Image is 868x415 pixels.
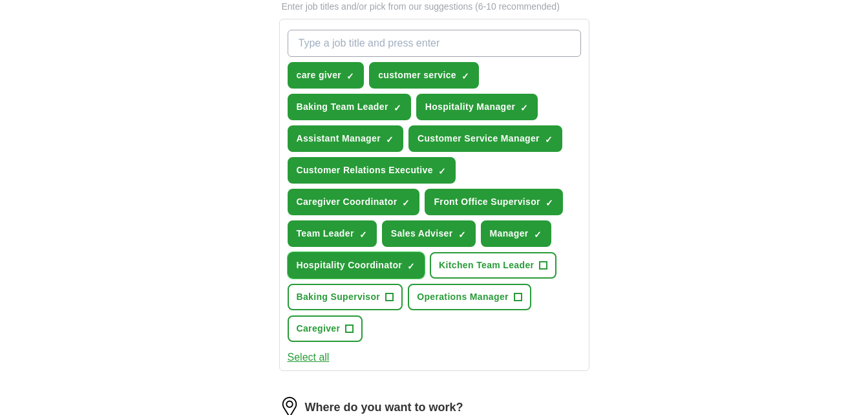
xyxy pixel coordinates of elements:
span: Hospitality Manager [425,100,516,114]
span: ✓ [545,198,553,208]
button: Kitchen Team Leader [430,252,556,279]
button: Hospitality Manager✓ [416,94,538,120]
span: ✓ [346,71,354,81]
span: ✓ [394,103,401,113]
span: Assistant Manager [297,132,381,145]
button: Baking Team Leader✓ [288,94,411,120]
button: Customer Relations Executive✓ [288,157,456,184]
button: Customer Service Manager✓ [408,125,562,152]
span: ✓ [407,261,415,271]
button: Hospitality Coordinator✓ [288,252,425,279]
span: ✓ [438,166,446,176]
span: Baking Team Leader [297,100,388,114]
button: Caregiver Coordinator✓ [288,189,420,215]
button: Team Leader✓ [288,220,377,247]
span: Kitchen Team Leader [439,259,534,272]
span: Hospitality Coordinator [297,259,403,272]
input: Type a job title and press enter [288,30,581,57]
button: Assistant Manager✓ [288,125,403,152]
button: customer service✓ [369,62,479,89]
button: Baking Supervisor [288,284,403,310]
button: Caregiver [288,315,363,342]
span: Sales Adviser [391,227,453,240]
span: ✓ [520,103,528,113]
span: Front Office Supervisor [434,195,540,209]
span: Manager [490,227,529,240]
span: ✓ [534,229,542,240]
span: Caregiver [297,322,341,335]
span: Customer Service Manager [418,132,540,145]
span: Baking Supervisor [297,290,381,304]
span: Operations Manager [417,290,509,304]
span: Customer Relations Executive [297,164,433,177]
span: ✓ [461,71,469,81]
span: ✓ [359,229,367,240]
button: Sales Adviser✓ [382,220,476,247]
span: ✓ [545,134,553,145]
span: Team Leader [297,227,354,240]
button: Select all [288,350,330,365]
button: Operations Manager [408,284,531,310]
span: ✓ [458,229,466,240]
button: care giver✓ [288,62,365,89]
span: Caregiver Coordinator [297,195,397,209]
span: ✓ [386,134,394,145]
button: Front Office Supervisor✓ [425,189,562,215]
span: customer service [378,69,456,82]
button: Manager✓ [481,220,551,247]
span: ✓ [402,198,410,208]
span: care giver [297,69,342,82]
